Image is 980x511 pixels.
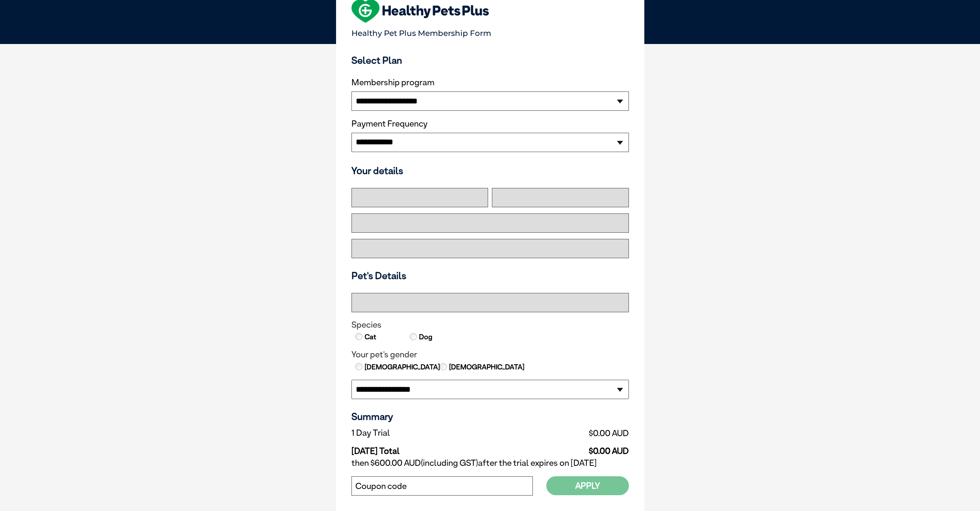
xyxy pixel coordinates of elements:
label: Membership program [351,78,629,88]
label: Payment Frequency [351,119,427,129]
span: (including GST) [421,458,478,468]
td: 1 Day Trial [351,426,502,440]
h3: Pet's Details [348,270,632,281]
td: $0.00 AUD [502,440,629,456]
h3: Your details [351,165,629,176]
td: then $600.00 AUD after the trial expires on [DATE] [351,456,629,470]
h3: Summary [351,411,629,422]
p: Healthy Pet Plus Membership Form [351,25,629,38]
button: Apply [546,476,629,495]
legend: Species [351,320,629,330]
td: [DATE] Total [351,440,502,456]
td: $0.00 AUD [502,426,629,440]
label: Coupon code [355,481,407,491]
legend: Your pet's gender [351,350,629,360]
h3: Select Plan [351,54,629,66]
